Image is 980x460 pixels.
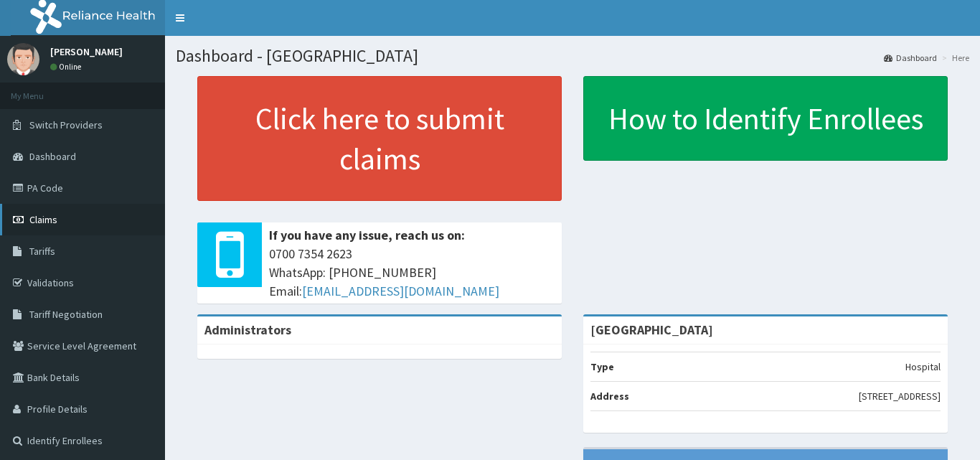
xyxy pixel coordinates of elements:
span: Switch Providers [29,118,103,131]
span: 0700 7354 2623 WhatsApp: [PHONE_NUMBER] Email: [269,245,555,300]
span: Dashboard [29,150,76,163]
strong: [GEOGRAPHIC_DATA] [590,321,713,338]
span: Tariff Negotiation [29,308,103,321]
b: Type [590,360,614,373]
a: How to Identify Enrollees [583,76,948,161]
a: Online [50,62,85,72]
a: [EMAIL_ADDRESS][DOMAIN_NAME] [302,283,499,299]
p: [PERSON_NAME] [50,47,123,57]
img: User Image [7,43,39,75]
b: Address [590,390,629,403]
p: [STREET_ADDRESS] [859,389,941,403]
b: If you have any issue, reach us on: [269,227,465,243]
span: Tariffs [29,245,55,258]
p: Hospital [905,360,941,374]
li: Here [938,52,969,64]
span: Claims [29,213,57,226]
a: Click here to submit claims [197,76,562,201]
a: Dashboard [884,52,937,64]
b: Administrators [204,321,291,338]
h1: Dashboard - [GEOGRAPHIC_DATA] [176,47,969,65]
